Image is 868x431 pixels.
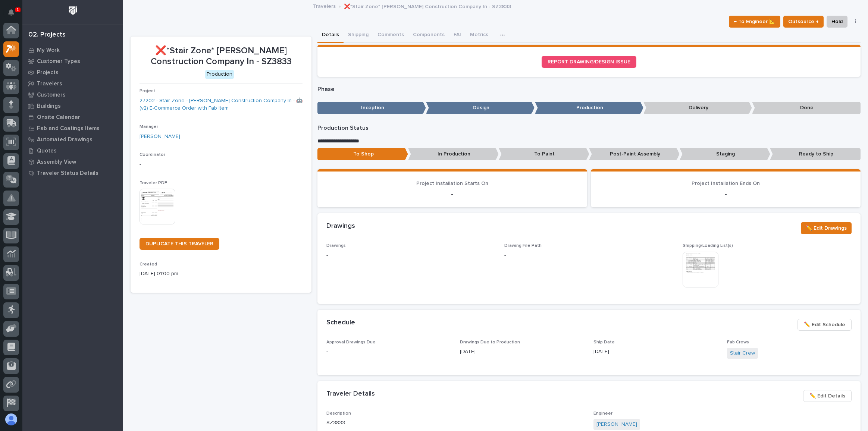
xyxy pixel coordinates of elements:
[37,58,80,65] p: Customer Types
[806,224,847,233] span: ✏️ Edit Drawings
[317,28,344,43] button: Details
[727,340,749,345] span: Fab Crews
[326,243,346,248] span: Drawings
[22,167,123,179] a: Traveler Status Details
[317,148,408,160] p: To Shop
[643,102,752,114] p: Delivery
[326,348,451,356] p: -
[140,125,158,129] span: Manager
[734,17,775,26] span: ← To Engineer 📐
[535,102,643,114] p: Production
[593,340,615,345] span: Ship Date
[205,70,234,79] div: Production
[326,340,376,345] span: Approval Drawings Due
[22,156,123,167] a: Assembly View
[140,89,155,93] span: Project
[344,2,511,10] p: ❌*Stair Zone* [PERSON_NAME] Construction Company In - SZ3833
[22,100,123,111] a: Buildings
[449,28,466,43] button: FAI
[593,411,612,416] span: Engineer
[770,148,861,160] p: Ready to Ship
[326,222,355,230] h2: Drawings
[408,148,499,160] p: In Production
[589,148,680,160] p: Post-Paint Assembly
[499,148,589,160] p: To Paint
[809,391,845,400] span: ✏️ Edit Details
[22,111,123,123] a: Onsite Calendar
[326,411,351,416] span: Description
[326,390,375,398] h2: Traveler Details
[831,17,843,26] span: Hold
[596,421,637,428] a: [PERSON_NAME]
[504,243,542,248] span: Drawing File Path
[22,56,123,67] a: Customer Types
[801,222,852,234] button: ✏️ Edit Drawings
[22,123,123,134] a: Fab and Coatings Items
[317,125,861,132] p: Production Status
[344,28,373,43] button: Shipping
[37,103,61,110] p: Buildings
[140,238,219,250] a: DUPLICATE THIS TRAVELER
[426,102,535,114] p: Design
[22,89,123,100] a: Customers
[593,348,718,356] p: [DATE]
[37,47,60,54] p: My Work
[783,16,824,28] button: Outsource ↑
[140,152,165,157] span: Coordinator
[466,28,493,43] button: Metrics
[317,86,861,93] p: Phase
[22,145,123,156] a: Quotes
[28,31,66,39] div: 02. Projects
[140,270,303,278] p: [DATE] 01:00 pm
[804,320,845,329] span: ✏️ Edit Schedule
[504,252,506,259] p: -
[22,44,123,56] a: My Work
[408,28,449,43] button: Components
[803,390,852,402] button: ✏️ Edit Details
[66,4,80,18] img: Workspace Logo
[692,181,760,186] span: Project Installation Ends On
[140,262,157,267] span: Created
[37,148,57,154] p: Quotes
[9,9,19,21] div: Notifications1
[827,16,847,28] button: Hold
[37,136,93,143] p: Automated Drawings
[37,159,76,166] p: Assembly View
[3,4,19,20] button: Notifications
[373,28,408,43] button: Comments
[798,319,852,331] button: ✏️ Edit Schedule
[752,102,861,114] p: Done
[313,1,336,10] a: Travelers
[460,340,520,345] span: Drawings Due to Production
[16,7,19,12] p: 1
[37,81,62,87] p: Travelers
[22,134,123,145] a: Automated Drawings
[729,16,780,28] button: ← To Engineer 📐
[548,59,630,65] span: REPORT DRAWING/DESIGN ISSUE
[37,69,59,76] p: Projects
[140,133,180,141] a: [PERSON_NAME]
[542,56,636,68] a: REPORT DRAWING/DESIGN ISSUE
[37,125,100,132] p: Fab and Coatings Items
[683,243,733,248] span: Shipping/Loading List(s)
[600,189,852,198] p: -
[788,17,819,26] span: Outsource ↑
[140,181,167,185] span: Traveler PDF
[416,181,488,186] span: Project Installation Starts On
[140,161,303,169] p: -
[326,419,585,427] p: SZ3833
[326,189,578,198] p: -
[140,97,303,113] a: 27202 - Stair Zone - [PERSON_NAME] Construction Company In - 🤖 (v2) E-Commerce Order with Fab Item
[37,170,98,177] p: Traveler Status Details
[37,114,80,121] p: Onsite Calendar
[22,78,123,89] a: Travelers
[37,92,66,98] p: Customers
[317,102,426,114] p: Inception
[460,348,585,356] p: [DATE]
[3,412,19,427] button: users-avatar
[326,319,355,327] h2: Schedule
[22,67,123,78] a: Projects
[140,45,303,67] p: ❌*Stair Zone* [PERSON_NAME] Construction Company In - SZ3833
[730,349,755,357] a: Stair Crew
[145,241,213,246] span: DUPLICATE THIS TRAVELER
